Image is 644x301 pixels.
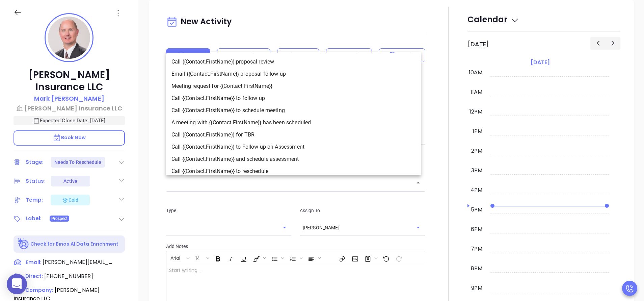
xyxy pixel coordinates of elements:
[25,286,53,294] span: Company:
[26,157,44,167] div: Stage:
[166,165,421,177] li: Call {{Contact.FirstName}} to reschedule
[469,225,484,233] div: 6pm
[469,265,484,273] div: 8pm
[25,273,43,280] span: Direct :
[469,88,484,96] div: 11am
[166,104,421,117] li: Call {{Contact.FirstName}} to schedule meeting
[26,258,42,267] span: Email:
[62,196,78,204] div: Cold
[166,153,421,165] li: Call {{Contact.FirstName}} and schedule assessment
[54,157,102,168] div: Needs To Reschedule
[280,223,289,232] button: Open
[470,167,484,175] div: 3pm
[166,129,421,141] li: Call {{Contact.FirstName}} for TBR
[26,195,43,205] div: Temp:
[361,252,379,264] span: Surveys
[590,37,606,49] button: Previous day
[166,92,421,104] li: Call {{Contact.FirstName}} to follow up
[413,178,423,187] button: Close
[166,68,421,80] li: Email {{Contact.FirstName}} proposal follow up
[44,272,93,280] span: [PHONE_NUMBER]
[26,176,46,186] div: Status:
[380,252,392,264] span: Undo
[34,94,104,104] a: Mark [PERSON_NAME]
[268,252,286,264] span: Insert Unordered List
[53,134,86,141] span: Book Now
[300,207,425,214] p: Assign To
[468,108,484,116] div: 12pm
[467,14,519,25] span: Calendar
[467,69,484,77] div: 10am
[237,252,249,264] span: Underline
[192,252,211,264] span: Font size
[43,258,113,266] span: [PERSON_NAME][EMAIL_ADDRESS][DOMAIN_NAME]
[393,252,405,264] span: Redo
[166,141,421,153] li: Call {{Contact.FirstName}} to Follow up on Assessment
[166,56,421,68] li: Call {{Contact.FirstName}} proposal review
[192,252,205,264] button: 14
[14,69,125,93] p: [PERSON_NAME] Insurance LLC
[413,223,423,232] button: Open
[471,127,484,135] div: 1pm
[192,255,204,259] span: 14
[166,14,425,31] div: New Activity
[26,214,42,224] div: Label:
[605,37,620,49] button: Next day
[469,186,484,194] div: 4pm
[470,284,484,292] div: 9pm
[287,252,304,264] span: Insert Ordered List
[470,147,484,155] div: 2pm
[167,252,185,264] button: Arial
[167,255,184,259] span: Arial
[529,58,551,67] a: [DATE]
[166,243,425,250] p: Add Notes
[469,245,484,253] div: 7pm
[212,252,224,264] span: Bold
[250,252,268,264] span: Fill color or set the text color
[349,252,361,264] span: Insert Image
[30,241,118,248] p: Check for Binox AI Data Enrichment
[14,116,125,125] p: Expected Close Date: [DATE]
[18,238,29,250] img: Ai-Enrich-DaqCidB-.svg
[469,206,484,214] div: 5pm
[467,41,489,48] h2: [DATE]
[166,117,421,129] li: A meeting with {{Contact.FirstName}} has been scheduled
[167,252,191,264] span: Font family
[63,176,77,186] div: Active
[34,94,104,103] p: Mark [PERSON_NAME]
[224,252,237,264] span: Italic
[305,252,322,264] span: Align
[51,215,68,222] span: Prospect
[336,252,348,264] span: Insert link
[166,207,292,214] p: Type
[48,17,90,59] img: profile-user
[14,104,125,113] a: [PERSON_NAME] Insurance LLC
[166,80,421,92] li: Meeting request for {{Contact.FirstName}}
